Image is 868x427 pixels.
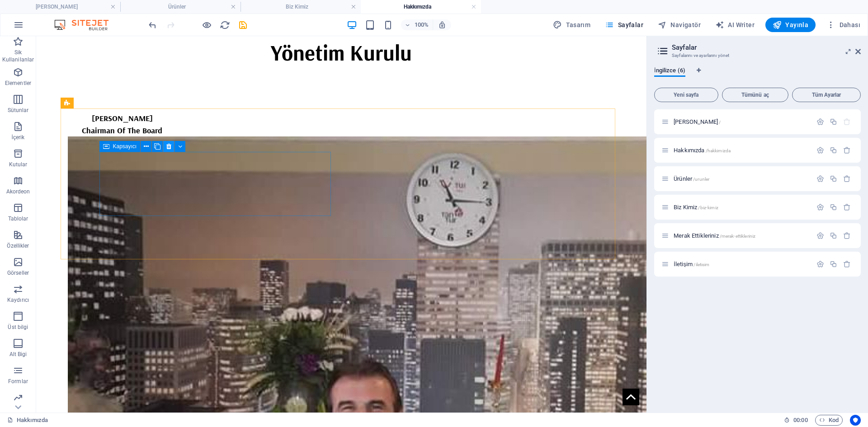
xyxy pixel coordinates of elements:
[830,118,837,126] div: Çoğalt
[693,262,709,267] span: /iletisim
[830,175,837,183] div: Çoğalt
[843,175,851,183] div: Sil
[553,20,590,29] span: Tasarım
[706,148,731,153] span: /hakkimizda
[720,234,756,239] span: /merak-ettikleriniz
[7,415,48,426] a: Seçimi iptal etmek için tıkla. Sayfaları açmak için çift tıkla
[549,18,594,32] button: Tasarım
[715,20,755,29] span: AI Writer
[671,261,812,267] div: İletişim/iletisim
[220,20,230,30] i: Sayfayı yeniden yükleyin
[7,296,29,304] p: Kaydırıcı
[719,120,721,125] span: /
[843,118,851,126] div: Başlangıç sayfası silinemez
[672,52,843,60] h3: Sayfalarını ve ayarlarını yönet
[415,19,429,30] h6: 100%
[693,177,709,182] span: /urunler
[658,92,714,98] span: Yeni sayfa
[674,232,755,239] span: Merak Ettikleriniz
[120,2,241,12] h4: Ürünler
[147,20,158,30] i: Geri al: Elementleri sil (Ctrl+Z)
[147,19,158,30] button: undo
[654,18,704,32] button: Navigatör
[671,147,812,153] div: Hakkımızda/hakkimizda
[8,215,28,222] p: Tablolar
[7,242,29,249] p: Özellikler
[843,232,851,239] div: Sil
[793,415,807,426] span: 00 00
[6,188,30,195] p: Akordeon
[672,43,861,52] h2: Sayfalar
[549,18,594,32] div: Tasarım (Ctrl+Alt+Y)
[816,118,824,126] div: Ayarlar
[113,144,137,149] span: Kapsayıcı
[671,233,812,239] div: Merak Ettikleriniz/merak-ettikleriniz
[819,415,839,426] span: Kod
[765,18,816,32] button: Yayınla
[8,324,28,331] p: Üst bilgi
[654,88,718,102] button: Yeni sayfa
[815,415,843,426] button: Kod
[11,134,24,141] p: İçerik
[438,21,446,29] i: Yeniden boyutlandırmada yakınlaştırma düzeyini seçilen cihaza uyacak şekilde otomatik olarak ayarla.
[601,18,647,32] button: Sayfalar
[241,2,361,12] h4: Biz Kimiz
[843,203,851,211] div: Sil
[361,2,481,12] h4: Hakkımızda
[830,203,837,211] div: Çoğalt
[830,146,837,154] div: Çoğalt
[9,161,28,168] p: Kutular
[722,88,789,102] button: Tümünü aç
[238,20,248,30] i: Kaydet (Ctrl+S)
[816,146,824,154] div: Ayarlar
[698,205,718,210] span: /biz-kimiz
[823,18,864,32] button: Dahası
[52,19,120,30] img: Editor Logo
[816,175,824,183] div: Ayarlar
[674,118,721,125] span: Sayfayı açmak için tıkla
[401,19,433,30] button: 100%
[796,92,857,98] span: Tüm Ayarlar
[784,415,808,426] h6: Oturum süresi
[850,415,861,426] button: Usercentrics
[674,147,731,154] span: Hakkımızda
[773,20,808,29] span: Yayınla
[654,67,861,84] div: Dil Sekmeleri
[830,232,837,239] div: Çoğalt
[843,146,851,154] div: Sil
[8,107,29,114] p: Sütunlar
[671,176,812,182] div: Ürünler/urunler
[219,19,230,30] button: reload
[7,269,29,277] p: Görseller
[726,92,785,98] span: Tümünü aç
[654,65,685,78] span: İngilizce (6)
[671,204,812,210] div: Biz Kimiz/biz-kimiz
[201,19,212,30] button: Ön izleme modundan çıkıp düzenlemeye devam etmek için buraya tıklayın
[792,88,861,102] button: Tüm Ayarlar
[674,261,710,267] span: Sayfayı açmak için tıkla
[816,260,824,268] div: Ayarlar
[674,204,718,211] span: Biz Kimiz
[816,232,824,239] div: Ayarlar
[658,20,701,29] span: Navigatör
[674,175,709,182] span: Ürünler
[8,378,28,385] p: Formlar
[9,351,27,358] p: Alt Bigi
[671,119,812,125] div: [PERSON_NAME]/
[237,19,248,30] button: save
[816,203,824,211] div: Ayarlar
[712,18,758,32] button: AI Writer
[605,20,643,29] span: Sayfalar
[800,417,801,423] span: :
[826,20,860,29] span: Dahası
[830,260,837,268] div: Çoğalt
[5,80,31,87] p: Elementler
[843,260,851,268] div: Sil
